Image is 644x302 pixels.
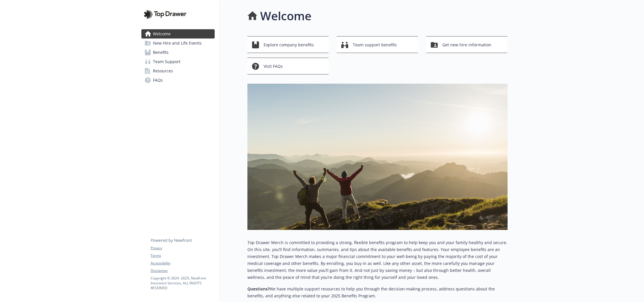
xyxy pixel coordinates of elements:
span: Resources [153,66,173,76]
p: We have multiple support resources to help you through the decision-making process, address quest... [247,285,508,299]
a: Resources [141,66,215,76]
button: Team support benefits [337,36,418,53]
a: Benefits [141,48,215,57]
span: Team support benefits [353,39,397,50]
a: Accessibility [151,261,214,266]
strong: Questions? [247,286,269,292]
button: Visit FAQs [247,58,329,74]
button: Explore company benefits [247,36,329,53]
p: Top Drawer Merch is committed to providing a strong, flexible benefits program to help keep you a... [247,239,508,281]
a: Disclaimer [151,268,214,273]
a: New Hire and Life Events [141,39,215,48]
span: New Hire and Life Events [153,39,202,48]
span: Visit FAQs [264,61,283,72]
a: Team Support [141,57,215,66]
span: Team Support [153,57,180,66]
span: Benefits [153,48,169,57]
button: Get new hire information [426,36,508,53]
a: FAQs [141,76,215,85]
a: Welcome [141,29,215,39]
img: overview page banner [247,84,508,230]
p: Copyright © 2024 - 2025 , Newfront Insurance Services, ALL RIGHTS RESERVED [151,276,214,290]
a: Terms [151,253,214,258]
span: Get new hire information [442,39,491,50]
span: Explore company benefits [264,39,314,50]
span: Welcome [153,29,171,39]
span: FAQs [153,76,163,85]
a: Privacy [151,246,214,251]
h1: Welcome [260,7,311,25]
